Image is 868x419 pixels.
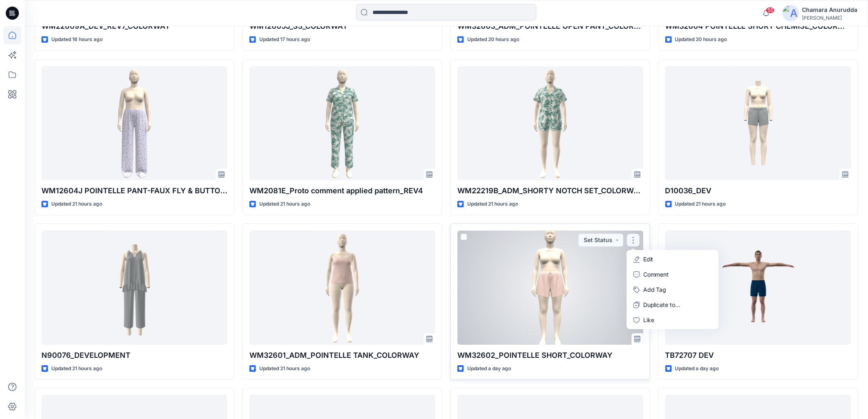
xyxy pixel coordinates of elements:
[51,200,102,208] p: Updated 21 hours ago
[249,21,435,32] p: WM12605J_S3_COLORWAY
[665,230,851,344] a: TB72707 DEV
[665,66,851,180] a: D10036_DEV
[766,7,775,14] span: 55
[41,66,227,180] a: WM12604J POINTELLE PANT-FAUX FLY & BUTTONS + PICOT_COLORWAY
[802,15,858,21] div: [PERSON_NAME]
[249,185,435,197] p: WM2081E_Proto comment applied pattern_REV4
[643,316,654,324] p: Like
[457,185,643,197] p: WM22219B_ADM_SHORTY NOTCH SET_COLORWAY_REV4
[675,364,719,373] p: Updated a day ago
[643,270,669,279] p: Comment
[249,66,435,180] a: WM2081E_Proto comment applied pattern_REV4
[41,185,227,197] p: WM12604J POINTELLE PANT-FAUX FLY & BUTTONS + PICOT_COLORWAY
[457,21,643,32] p: WM32603_ADM_POINTELLE OPEN PANT_COLORWAY
[41,21,227,32] p: WM22609A_DEV_REV7_COLORWAY
[643,300,681,309] p: Duplicate to...
[249,350,435,361] p: WM32601_ADM_POINTELLE TANK_COLORWAY
[249,230,435,344] a: WM32601_ADM_POINTELLE TANK_COLORWAY
[467,200,518,208] p: Updated 21 hours ago
[51,364,102,373] p: Updated 21 hours ago
[51,35,103,44] p: Updated 16 hours ago
[628,282,717,297] button: Add Tag
[802,5,858,15] div: Chamara Anurudda
[259,364,310,373] p: Updated 21 hours ago
[41,350,227,361] p: N90076_DEVELOPMENT
[467,35,519,44] p: Updated 20 hours ago
[41,230,227,344] a: N90076_DEVELOPMENT
[643,255,653,263] p: Edit
[665,21,851,32] p: WM32604 POINTELLE SHORT CHEMISE_COLORWAY
[457,66,643,180] a: WM22219B_ADM_SHORTY NOTCH SET_COLORWAY_REV4
[665,350,851,361] p: TB72707 DEV
[467,364,511,373] p: Updated a day ago
[675,35,727,44] p: Updated 20 hours ago
[783,5,799,21] img: avatar
[675,200,726,208] p: Updated 21 hours ago
[665,185,851,197] p: D10036_DEV
[259,35,310,44] p: Updated 17 hours ago
[457,350,643,361] p: WM32602_POINTELLE SHORT_COLORWAY
[457,230,643,344] a: WM32602_POINTELLE SHORT_COLORWAY
[259,200,310,208] p: Updated 21 hours ago
[628,252,717,267] a: Edit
